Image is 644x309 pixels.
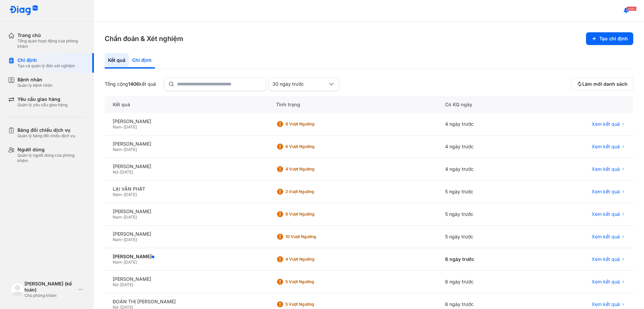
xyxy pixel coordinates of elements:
span: Nam [113,260,122,265]
div: Quản lý bảng đối chiếu dịch vụ [17,133,75,139]
div: 4 Vượt ngưỡng [285,257,339,262]
span: 1406 [128,81,139,87]
div: Bệnh nhân [17,77,53,83]
div: [PERSON_NAME] [113,276,260,282]
div: [PERSON_NAME] (kế toán) [24,281,76,293]
div: Người dùng [17,147,86,153]
span: - [122,215,124,220]
div: 2 Vượt ngưỡng [285,189,339,194]
div: 30 ngày trước [272,81,327,87]
div: [PERSON_NAME] [113,141,260,147]
span: - [122,260,124,265]
span: - [122,192,124,197]
span: [DATE] [120,169,133,175]
span: Nam [113,192,122,197]
div: 6 ngày trước [437,248,531,271]
div: Trang chủ [17,32,86,38]
span: Nam [113,147,122,152]
div: [PERSON_NAME] [113,118,260,124]
span: [DATE] [120,282,133,287]
div: ĐOÀN THỊ [PERSON_NAME] [113,299,260,305]
h3: Chẩn đoán & Xét nghiệm [105,34,183,43]
span: Xem kết quả [592,211,620,217]
div: Chủ phòng khám [24,293,76,298]
div: Tổng quan hoạt động của phòng khám [17,38,86,49]
div: 4 Vượt ngưỡng [285,166,339,172]
div: 5 Vượt ngưỡng [285,279,339,284]
div: 4 ngày trước [437,158,531,181]
span: Xem kết quả [592,144,620,150]
span: [DATE] [124,260,137,265]
span: [DATE] [124,215,137,220]
div: 4 ngày trước [437,113,531,136]
div: Chỉ định [17,57,75,63]
span: - [122,147,124,152]
span: 2082 [627,6,637,11]
span: [DATE] [124,237,137,242]
span: Xem kết quả [592,189,620,195]
div: [PERSON_NAME] [113,208,260,215]
div: Quản lý yêu cầu giao hàng [17,102,67,108]
div: 6 Vượt ngưỡng [285,144,339,149]
span: Xem kết quả [592,301,620,307]
div: Kết quả [105,96,268,113]
div: Quản lý người dùng của phòng khám [17,153,86,163]
span: Xem kết quả [592,234,620,240]
span: Nam [113,124,122,129]
span: Xem kết quả [592,279,620,285]
button: Làm mới danh sách [571,77,633,91]
span: Làm mới danh sách [582,81,628,87]
button: Tạo chỉ định [586,32,633,45]
span: Xem kết quả [592,121,620,127]
div: 5 ngày trước [437,203,531,226]
div: Yêu cầu giao hàng [17,96,67,102]
div: 8 Vượt ngưỡng [285,211,339,217]
div: Có KQ ngày [437,96,531,113]
span: Nữ [113,282,118,287]
span: Xem kết quả [592,166,620,172]
div: 5 ngày trước [437,181,531,203]
span: - [118,282,120,287]
div: Tổng cộng kết quả [105,81,156,87]
div: [PERSON_NAME] [113,231,260,237]
div: Bảng đối chiếu dịch vụ [17,127,75,133]
span: Xem kết quả [592,256,620,262]
div: 4 ngày trước [437,136,531,158]
div: LẠI VĂN PHÁT [113,186,260,192]
span: [DATE] [124,124,137,129]
span: Nữ [113,169,118,175]
span: - [122,124,124,129]
span: [DATE] [124,192,137,197]
div: [PERSON_NAME] [113,163,260,169]
img: logo [11,283,24,296]
div: 6 ngày trước [437,271,531,293]
div: Chỉ định [129,53,155,69]
div: Tình trạng [268,96,437,113]
div: Kết quả [105,53,129,69]
div: Quản lý bệnh nhân [17,83,53,88]
span: Nam [113,237,122,242]
div: 8 Vượt ngưỡng [285,121,339,127]
span: - [122,237,124,242]
div: 5 Vượt ngưỡng [285,302,339,307]
div: 5 ngày trước [437,226,531,248]
span: [DATE] [124,147,137,152]
span: Nam [113,215,122,220]
div: [PERSON_NAME] [113,254,260,260]
div: Tạo và quản lý đơn xét nghiệm [17,63,75,69]
div: 10 Vượt ngưỡng [285,234,339,239]
span: - [118,169,120,175]
img: logo [9,5,38,16]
